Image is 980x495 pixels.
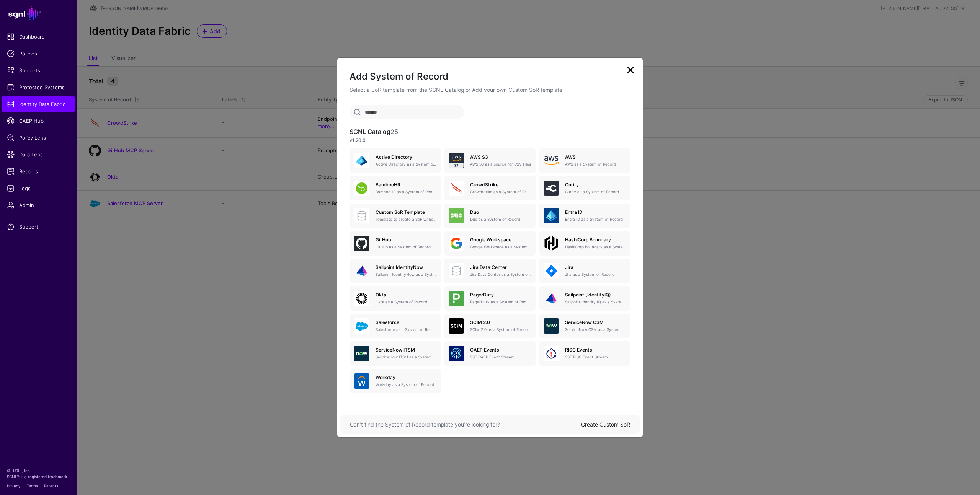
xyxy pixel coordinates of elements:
a: GitHubGitHub as a System of Record [350,231,441,256]
a: Google WorkspaceGoogle Workspace as a System of Record [444,231,536,256]
p: Sailpoint IdentityNow as a System of Record [376,272,436,277]
p: Sailpoint Identity IQ as a System of Record [565,299,626,305]
h5: CAEP Events [470,347,531,353]
p: Jira Data Center as a System of Record [470,272,531,277]
img: svg+xml;base64,PHN2ZyB3aWR0aD0iNjQiIGhlaWdodD0iNjQiIHZpZXdCb3g9IjAgMCA2NCA2NCIgZmlsbD0ibm9uZSIgeG... [544,263,559,278]
img: svg+xml;base64,PHN2ZyB3aWR0aD0iNjQiIGhlaWdodD0iNjQiIHZpZXdCb3g9IjAgMCA2NCA2NCIgZmlsbD0ibm9uZSIgeG... [449,318,464,334]
p: SCIM 2.0 as a System of Record [470,327,531,332]
p: ServiceNow CSM as a System of Record [565,327,626,332]
img: svg+xml;base64,PHN2ZyB3aWR0aD0iNjQiIGhlaWdodD0iNjQiIHZpZXdCb3g9IjAgMCA2NCA2NCIgZmlsbD0ibm9uZSIgeG... [449,236,464,251]
a: Entra IDEntra ID as a System of Record [539,204,630,228]
img: svg+xml;base64,PHN2ZyB3aWR0aD0iNjQiIGhlaWdodD0iNjQiIHZpZXdCb3g9IjAgMCA2NCA2NCIgZmlsbD0ibm9uZSIgeG... [544,181,559,196]
h5: ServiceNow ITSM [376,347,436,353]
img: svg+xml;base64,PHN2ZyB4bWxucz0iaHR0cDovL3d3dy53My5vcmcvMjAwMC9zdmciIHhtbG5zOnhsaW5rPSJodHRwOi8vd3... [544,153,559,168]
a: ServiceNow CSMServiceNow CSM as a System of Record [539,314,630,338]
h5: Entra ID [565,210,626,215]
p: SSF RISC Event Stream [565,354,626,360]
a: OktaOkta as a System of Record [350,286,441,311]
a: Custom SoR TemplateTemplate to create a SoR without any entities, attributes or relationships. On... [350,204,441,228]
img: svg+xml;base64,PHN2ZyB3aWR0aD0iNjQiIGhlaWdodD0iNjQiIHZpZXdCb3g9IjAgMCA2NCA2NCIgZmlsbD0ibm9uZSIgeG... [354,236,369,251]
a: HashiCorp BoundaryHashiCorp Boundary as a System of Record [539,231,630,256]
a: Create Custom SoR [581,421,630,428]
h5: Jira Data Center [470,265,531,270]
a: ServiceNow ITSMServiceNow ITSM as a System of Record [350,341,441,366]
h5: Salesforce [376,320,436,325]
div: Can’t find the System of Record template you’re looking for? [350,420,581,428]
h5: Google Workspace [470,237,531,243]
img: svg+xml;base64,PHN2ZyB3aWR0aD0iNjQiIGhlaWdodD0iNjQiIHZpZXdCb3g9IjAgMCA2NCA2NCIgZmlsbD0ibm9uZSIgeG... [354,181,369,196]
h5: CrowdStrike [470,182,531,187]
p: Okta as a System of Record [376,299,436,305]
h2: Add System of Record [350,70,630,83]
h5: GitHub [376,237,436,243]
img: svg+xml;base64,PHN2ZyB3aWR0aD0iNjQiIGhlaWdodD0iNjQiIHZpZXdCb3g9IjAgMCA2NCA2NCIgZmlsbD0ibm9uZSIgeG... [449,291,464,306]
h5: Sailpoint IdentityNow [376,265,436,270]
a: DuoDuo as a System of Record [444,204,536,228]
img: svg+xml;base64,PHN2ZyB3aWR0aD0iNjQiIGhlaWdodD0iNjQiIHZpZXdCb3g9IjAgMCA2NCA2NCIgZmlsbD0ibm9uZSIgeG... [449,208,464,223]
p: AWS S3 as a source for CSV Files [470,161,531,167]
p: Template to create a SoR without any entities, attributes or relationships. Once created, you can... [376,217,436,222]
a: CAEP EventsSSF CAEP Event Stream [444,341,536,366]
h5: SCIM 2.0 [470,320,531,325]
img: svg+xml;base64,PHN2ZyB3aWR0aD0iNjQiIGhlaWdodD0iNjQiIHZpZXdCb3g9IjAgMCA2NCA2NCIgZmlsbD0ibm9uZSIgeG... [354,373,369,389]
p: GitHub as a System of Record [376,244,436,250]
span: 25 [390,128,398,135]
a: PagerDutyPagerDuty as a System of Record [444,286,536,311]
a: AWS S3AWS S3 as a source for CSV Files [444,148,536,173]
a: Sailpoint (IdentityIQ)Sailpoint Identity IQ as a System of Record [539,286,630,311]
p: PagerDuty as a System of Record [470,299,531,305]
h5: AWS [565,155,626,160]
a: Active DirectoryActive Directory as a System of Record [350,148,441,173]
img: svg+xml;base64,PHN2ZyB3aWR0aD0iNjQiIGhlaWdodD0iNjQiIHZpZXdCb3g9IjAgMCA2NCA2NCIgZmlsbD0ibm9uZSIgeG... [544,346,559,361]
a: Jira Data CenterJira Data Center as a System of Record [444,259,536,283]
p: AWS as a System of Record [565,161,626,167]
a: BambooHRBambooHR as a System of Record [350,176,441,200]
h5: Curity [565,182,626,187]
a: SCIM 2.0SCIM 2.0 as a System of Record [444,314,536,338]
a: CurityCurity as a System of Record [539,176,630,200]
img: svg+xml;base64,PHN2ZyB3aWR0aD0iNjQiIGhlaWdodD0iNjQiIHZpZXdCb3g9IjAgMCA2NCA2NCIgZmlsbD0ibm9uZSIgeG... [449,346,464,361]
h5: HashiCorp Boundary [565,237,626,243]
p: Curity as a System of Record [565,189,626,195]
h5: Okta [376,292,436,298]
img: svg+xml;base64,PHN2ZyB3aWR0aD0iNjQiIGhlaWdodD0iNjQiIHZpZXdCb3g9IjAgMCA2NCA2NCIgZmlsbD0ibm9uZSIgeG... [354,291,369,306]
img: svg+xml;base64,PHN2ZyB3aWR0aD0iNjQiIGhlaWdodD0iNjQiIHZpZXdCb3g9IjAgMCA2NCA2NCIgZmlsbD0ibm9uZSIgeG... [449,181,464,196]
h5: Active Directory [376,155,436,160]
h5: AWS S3 [470,155,531,160]
p: Google Workspace as a System of Record [470,244,531,250]
img: svg+xml;base64,PHN2ZyB3aWR0aD0iNjQiIGhlaWdodD0iNjQiIHZpZXdCb3g9IjAgMCA2NCA2NCIgZmlsbD0ibm9uZSIgeG... [354,263,369,278]
p: Duo as a System of Record [470,217,531,222]
img: svg+xml;base64,PHN2ZyB3aWR0aD0iNjQiIGhlaWdodD0iNjQiIHZpZXdCb3g9IjAgMCA2NCA2NCIgZmlsbD0ibm9uZSIgeG... [544,291,559,306]
h5: Custom SoR Template [376,210,436,215]
img: svg+xml;base64,PHN2ZyB3aWR0aD0iNjQiIGhlaWdodD0iNjQiIHZpZXdCb3g9IjAgMCA2NCA2NCIgZmlsbD0ibm9uZSIgeG... [354,153,369,168]
p: Workday as a System of Record [376,382,436,388]
p: Salesforce as a System of Record [376,327,436,332]
a: SalesforceSalesforce as a System of Record [350,314,441,338]
h5: RISC Events [565,347,626,353]
img: svg+xml;base64,PHN2ZyB3aWR0aD0iNjQiIGhlaWdodD0iNjQiIHZpZXdCb3g9IjAgMCA2NCA2NCIgZmlsbD0ibm9uZSIgeG... [449,153,464,168]
h5: ServiceNow CSM [565,320,626,325]
a: JiraJira as a System of Record [539,259,630,283]
strong: v1.20.0 [350,137,366,143]
h5: Workday [376,375,436,380]
h5: PagerDuty [470,292,531,298]
h5: Sailpoint (IdentityIQ) [565,292,626,298]
p: HashiCorp Boundary as a System of Record [565,244,626,250]
img: svg+xml;base64,PHN2ZyB4bWxucz0iaHR0cDovL3d3dy53My5vcmcvMjAwMC9zdmciIHdpZHRoPSIxMDBweCIgaGVpZ2h0PS... [544,236,559,251]
a: Sailpoint IdentityNowSailpoint IdentityNow as a System of Record [350,259,441,283]
a: CrowdStrikeCrowdStrike as a System of Record [444,176,536,200]
h5: Duo [470,210,531,215]
p: Jira as a System of Record [565,272,626,277]
img: svg+xml;base64,PHN2ZyB3aWR0aD0iNjQiIGhlaWdodD0iNjQiIHZpZXdCb3g9IjAgMCA2NCA2NCIgZmlsbD0ibm9uZSIgeG... [544,208,559,223]
h5: Jira [565,265,626,270]
p: Entra ID as a System of Record [565,217,626,222]
img: svg+xml;base64,PHN2ZyB3aWR0aD0iNjQiIGhlaWdodD0iNjQiIHZpZXdCb3g9IjAgMCA2NCA2NCIgZmlsbD0ibm9uZSIgeG... [544,318,559,334]
h5: BambooHR [376,182,436,187]
img: svg+xml;base64,PHN2ZyB3aWR0aD0iNjQiIGhlaWdodD0iNjQiIHZpZXdCb3g9IjAgMCA2NCA2NCIgZmlsbD0ibm9uZSIgeG... [354,318,369,334]
p: BambooHR as a System of Record [376,189,436,195]
p: Active Directory as a System of Record [376,161,436,167]
p: SSF CAEP Event Stream [470,354,531,360]
h3: SGNL Catalog [350,128,630,135]
p: ServiceNow ITSM as a System of Record [376,354,436,360]
a: AWSAWS as a System of Record [539,148,630,173]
